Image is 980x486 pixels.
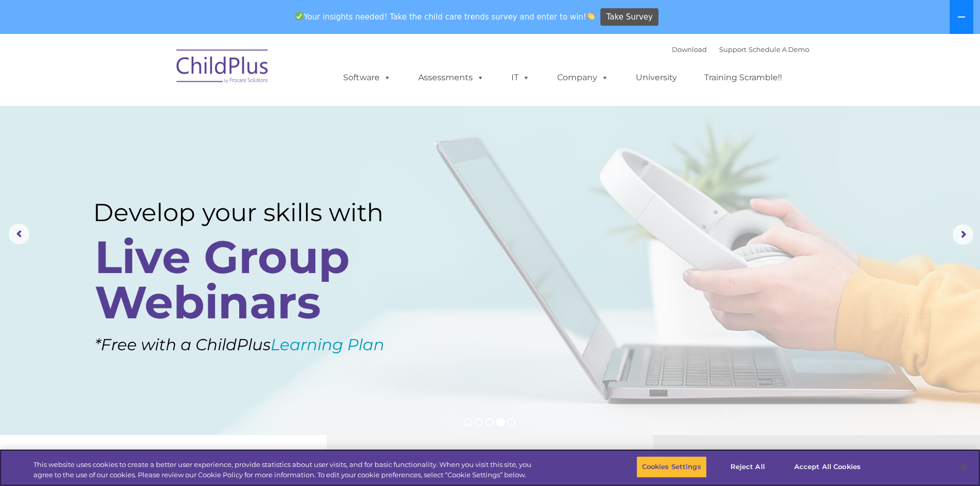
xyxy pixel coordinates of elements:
[501,67,540,88] a: IT
[171,42,274,94] img: ChildPlus by Procare Solutions
[143,68,174,76] span: Last name
[295,12,303,20] img: ✅
[672,45,707,53] a: Download
[716,456,780,478] button: Reject All
[600,8,658,26] a: Take Survey
[587,12,595,20] img: 👏
[33,460,539,480] div: This website uses cookies to create a better user experience, provide statistics about user visit...
[291,7,599,27] span: Your insights needed! Take the child care trends survey and enter to win!
[93,198,417,227] rs-layer: Develop your skills with
[789,456,866,478] button: Accept All Cookies
[408,67,494,88] a: Assessments
[143,110,187,118] span: Phone number
[95,330,441,359] rs-layer: *Free with a ChildPlus
[607,8,653,26] span: Take Survey
[333,67,401,88] a: Software
[95,235,413,325] rs-layer: Live Group Webinars
[719,45,746,53] a: Support
[672,45,809,53] font: |
[626,67,687,88] a: University
[749,45,809,53] a: Schedule A Demo
[636,456,707,478] button: Cookies Settings
[547,67,619,88] a: Company
[694,67,792,88] a: Training Scramble!!
[271,335,384,354] a: Learning Plan
[952,456,975,478] button: Close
